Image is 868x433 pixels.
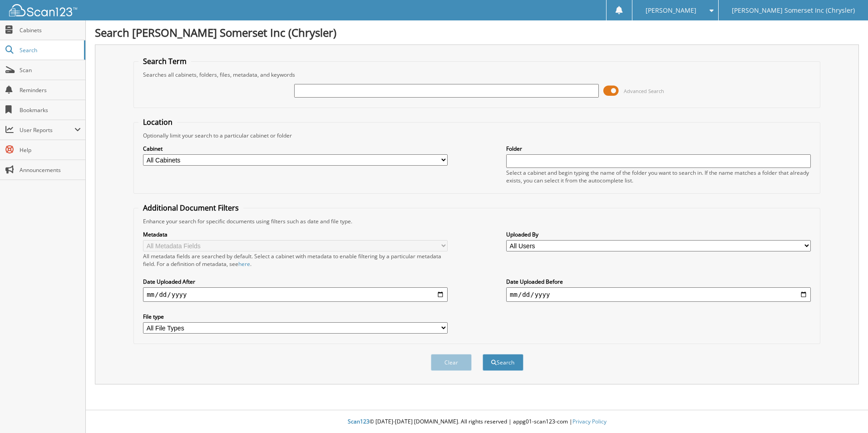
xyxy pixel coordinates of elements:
legend: Search Term [138,56,191,66]
label: File type [143,313,448,320]
span: Announcements [20,166,81,174]
label: Uploaded By [506,231,811,238]
div: Select a cabinet and begin typing the name of the folder you want to search in. If the name match... [506,169,811,184]
span: [PERSON_NAME] [646,8,696,13]
img: scan123-logo-white.svg [9,4,77,16]
span: Help [20,146,81,154]
div: Optionally limit your search to a particular cabinet or folder [138,132,815,139]
span: Scan [20,66,81,74]
legend: Additional Document Filters [138,203,243,213]
span: Search [20,46,79,54]
label: Date Uploaded After [143,278,448,285]
button: Clear [431,354,472,371]
label: Date Uploaded Before [506,278,811,285]
div: Searches all cabinets, folders, files, metadata, and keywords [138,71,815,79]
label: Metadata [143,231,448,238]
h1: Search [PERSON_NAME] Somerset Inc (Chrysler) [95,25,859,40]
label: Cabinet [143,145,448,153]
legend: Location [138,117,177,127]
span: Cabinets [20,26,81,34]
div: © [DATE]-[DATE] [DOMAIN_NAME]. All rights reserved | appg01-scan123-com | [86,411,868,433]
span: Bookmarks [20,106,81,114]
button: Search [483,354,523,371]
span: [PERSON_NAME] Somerset Inc (Chrysler) [732,8,855,13]
span: Scan123 [348,418,370,425]
input: start [143,287,448,302]
a: here [238,260,250,268]
div: All metadata fields are searched by default. Select a cabinet with metadata to enable filtering b... [143,252,448,268]
div: Enhance your search for specific documents using filters such as date and file type. [138,217,815,225]
span: User Reports [20,126,74,134]
a: Privacy Policy [572,418,607,425]
input: end [506,287,811,302]
label: Folder [506,145,811,153]
span: Advanced Search [624,88,664,94]
span: Reminders [20,86,81,94]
